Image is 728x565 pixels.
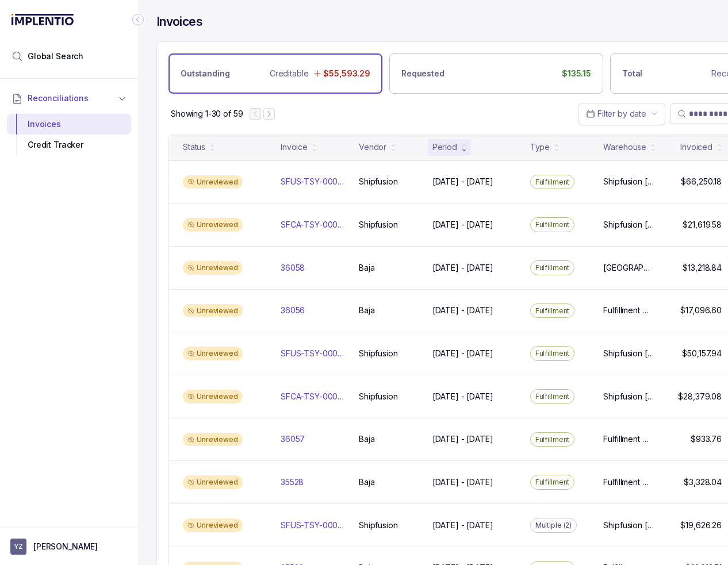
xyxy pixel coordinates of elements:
[359,348,398,359] p: Shipfusion
[535,348,570,359] p: Fulfillment
[432,391,493,402] p: [DATE] - [DATE]
[603,520,654,531] p: Shipfusion [GEOGRAPHIC_DATA], Shipfusion [GEOGRAPHIC_DATA]
[323,68,370,79] p: $55,593.29
[131,13,145,26] div: Collapse Icon
[603,391,654,402] p: Shipfusion [GEOGRAPHIC_DATA]
[281,520,345,531] p: SFUS-TSY-00066
[603,476,654,488] p: Fulfillment Center [GEOGRAPHIC_DATA] / [US_STATE], [US_STATE]-Wholesale / [US_STATE]-Wholesale
[603,219,654,230] p: Shipfusion [GEOGRAPHIC_DATA]
[281,476,304,488] p: 35528
[359,305,374,316] p: Baja
[682,348,722,359] p: $50,157.94
[156,14,202,30] h4: Invoices
[680,141,712,153] div: Invoiced
[183,141,205,153] div: Status
[535,305,570,317] p: Fulfillment
[684,476,722,488] p: $3,328.04
[183,518,243,532] div: Unreviewed
[432,219,493,230] p: [DATE] - [DATE]
[281,391,345,402] p: SFCA-TSY-00071
[181,68,229,79] p: Outstanding
[680,520,722,531] p: $19,626.26
[270,68,309,79] p: Creditable
[432,433,493,445] p: [DATE] - [DATE]
[28,93,89,104] span: Reconciliations
[603,141,646,153] div: Warehouse
[535,476,570,488] p: Fulfillment
[578,103,665,125] button: Date Range Picker
[535,262,570,274] p: Fulfillment
[683,262,722,274] p: $13,218.84
[183,390,243,403] div: Unreviewed
[183,218,243,232] div: Unreviewed
[359,219,398,230] p: Shipfusion
[432,262,493,274] p: [DATE] - [DATE]
[281,433,305,445] p: 36057
[359,176,398,187] p: Shipfusion
[281,176,345,187] p: SFUS-TSY-00068
[16,114,122,134] div: Invoices
[183,175,243,189] div: Unreviewed
[603,348,654,359] p: Shipfusion [GEOGRAPHIC_DATA], Shipfusion [GEOGRAPHIC_DATA]
[401,68,445,79] p: Requested
[603,433,654,445] p: Fulfillment Center (W) / Wholesale, Fulfillment Center / Primary
[28,51,83,62] span: Global Search
[535,520,572,531] p: Multiple (2)
[183,261,243,275] div: Unreviewed
[359,520,398,531] p: Shipfusion
[281,262,305,274] p: 36058
[597,109,646,118] span: Filter by date
[535,219,570,230] p: Fulfillment
[432,141,457,153] div: Period
[10,539,128,555] button: User initials[PERSON_NAME]
[432,476,493,488] p: [DATE] - [DATE]
[432,348,493,359] p: [DATE] - [DATE]
[432,520,493,531] p: [DATE] - [DATE]
[432,305,493,316] p: [DATE] - [DATE]
[432,176,493,187] p: [DATE] - [DATE]
[535,391,570,402] p: Fulfillment
[16,134,122,155] div: Credit Tracker
[171,108,243,120] div: Remaining page entries
[691,433,722,445] p: $933.76
[183,433,243,447] div: Unreviewed
[10,539,26,555] span: User initials
[359,262,374,274] p: Baja
[678,391,722,402] p: $28,379.08
[359,391,398,402] p: Shipfusion
[530,141,550,153] div: Type
[281,305,305,316] p: 36056
[681,176,722,187] p: $66,250.18
[7,112,131,158] div: Reconciliations
[683,219,722,230] p: $21,619.58
[603,262,654,274] p: [GEOGRAPHIC_DATA] [GEOGRAPHIC_DATA] / [US_STATE]
[183,475,243,489] div: Unreviewed
[183,347,243,360] div: Unreviewed
[359,141,386,153] div: Vendor
[586,108,646,120] search: Date Range Picker
[535,434,570,445] p: Fulfillment
[603,305,654,316] p: Fulfillment Center / Primary
[263,108,275,120] button: Next Page
[359,476,374,488] p: Baja
[183,304,243,318] div: Unreviewed
[535,176,570,188] p: Fulfillment
[680,305,722,316] p: $17,096.60
[562,68,591,79] p: $135.15
[622,68,642,79] p: Total
[359,433,374,445] p: Baja
[7,86,131,111] button: Reconciliations
[33,541,98,552] p: [PERSON_NAME]
[281,141,308,153] div: Invoice
[281,348,345,359] p: SFUS-TSY-00067
[281,219,345,230] p: SFCA-TSY-00072
[171,108,243,120] p: Showing 1-30 of 59
[603,176,654,187] p: Shipfusion [GEOGRAPHIC_DATA], Shipfusion [GEOGRAPHIC_DATA]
